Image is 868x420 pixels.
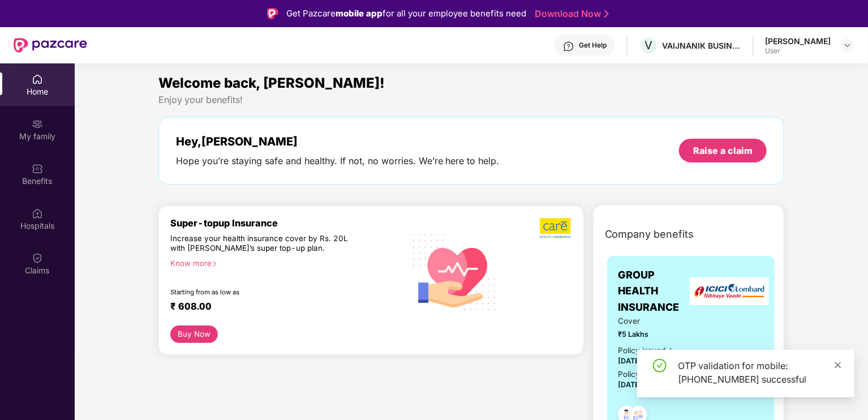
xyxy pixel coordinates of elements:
[618,380,643,389] span: [DATE]
[32,163,43,174] img: svg+xml;base64,PHN2ZyBpZD0iQmVuZWZpdHMiIHhtbG5zPSJodHRwOi8vd3d3LnczLm9yZy8yMDAwL3N2ZyIgd2lkdGg9Ij...
[32,74,43,85] img: svg+xml;base64,PHN2ZyBpZD0iSG9tZSIgeG1sbnM9Imh0dHA6Ly93d3cudzMub3JnLzIwMDAvc3ZnIiB3aWR0aD0iMjAiIG...
[176,155,500,167] div: Hope you’re staying safe and healthy. If not, no worries. We’re here to help.
[32,118,43,130] img: svg+xml;base64,PHN2ZyB3aWR0aD0iMjAiIGhlaWdodD0iMjAiIHZpZXdCb3g9IjAgMCAyMCAyMCIgZmlsbD0ibm9uZSIgeG...
[158,94,785,106] div: Enjoy your benefits!
[170,301,393,314] div: ₹ 608.00
[170,288,356,296] div: Starting from as low as
[32,208,43,219] img: svg+xml;base64,PHN2ZyBpZD0iSG9zcGl0YWxzIiB4bWxucz0iaHR0cDovL3d3dy53My5vcmcvMjAwMC9zdmciIHdpZHRoPS...
[563,41,574,52] img: svg+xml;base64,PHN2ZyBpZD0iSGVscC0zMngzMiIgeG1sbnM9Imh0dHA6Ly93d3cudzMub3JnLzIwMDAvc3ZnIiB3aWR0aD...
[170,234,356,254] div: Increase your health insurance cover by Rs. 20L with [PERSON_NAME]’s super top-up plan.
[765,36,831,46] div: [PERSON_NAME]
[604,8,609,20] img: Stroke
[170,259,398,267] div: Know more
[690,277,769,305] img: insurerLogo
[535,8,605,20] a: Download Now
[212,261,218,267] span: right
[14,38,87,53] img: New Pazcare Logo
[605,226,694,242] span: Company benefits
[618,329,696,340] span: ₹5 Lakhs
[286,7,526,20] div: Get Pazcare for all your employee benefits need
[662,40,741,51] div: VAIJNANIK BUSINESS SOLUTIONS PVT LTD
[834,361,842,369] span: close
[405,220,505,323] img: svg+xml;base64,PHN2ZyB4bWxucz0iaHR0cDovL3d3dy53My5vcmcvMjAwMC9zdmciIHhtbG5zOnhsaW5rPSJodHRwOi8vd3...
[618,345,666,357] div: Policy issued
[618,315,696,327] span: Cover
[678,359,841,386] div: OTP validation for mobile: [PHONE_NUMBER] successful
[843,41,852,50] img: svg+xml;base64,PHN2ZyBpZD0iRHJvcGRvd24tMzJ4MzIiIHhtbG5zPSJodHRwOi8vd3d3LnczLm9yZy8yMDAwL3N2ZyIgd2...
[653,359,667,372] span: check-circle
[645,38,653,52] span: V
[170,217,405,229] div: Super-topup Insurance
[336,8,383,19] strong: mobile app
[540,217,572,239] img: b5dec4f62d2307b9de63beb79f102df3.png
[267,8,278,19] img: Logo
[170,325,218,343] button: Buy Now
[32,252,43,264] img: svg+xml;base64,PHN2ZyBpZD0iQ2xhaW0iIHhtbG5zPSJodHRwOi8vd3d3LnczLm9yZy8yMDAwL3N2ZyIgd2lkdGg9IjIwIi...
[158,75,385,91] span: Welcome back, [PERSON_NAME]!
[618,368,665,380] div: Policy Expiry
[579,41,607,50] div: Get Help
[765,46,831,55] div: User
[618,357,643,365] span: [DATE]
[693,144,753,157] div: Raise a claim
[618,267,696,315] span: GROUP HEALTH INSURANCE
[176,135,500,148] div: Hey, [PERSON_NAME]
